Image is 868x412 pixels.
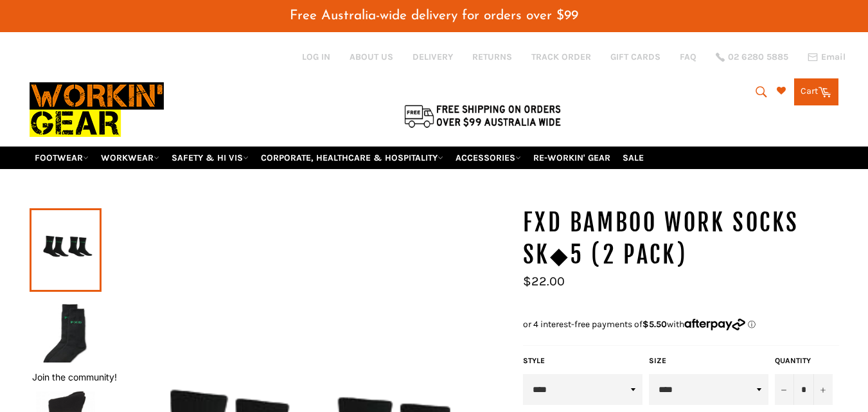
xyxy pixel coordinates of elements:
[36,301,95,372] img: FXD BAMBOO WORK SOCKS SK◆5 (2 Pack) - Workin' Gear
[30,73,164,146] img: Workin Gear leaders in Workwear, Safety Boots, PPE, Uniforms. Australia's No.1 in Workwear
[256,147,448,169] a: CORPORATE, HEALTHCARE & HOSPITALITY
[96,147,164,169] a: WORKWEAR
[30,147,94,169] a: FOOTWEAR
[531,51,591,63] a: TRACK ORDER
[794,78,838,105] a: Cart
[528,147,616,169] a: RE-WORKIN' GEAR
[775,374,794,405] button: Reduce item quantity by one
[450,147,526,169] a: ACCESSORIES
[813,374,833,405] button: Increase item quantity by one
[610,51,660,63] a: GIFT CARDS
[808,52,846,62] a: Email
[166,147,254,169] a: SAFETY & HI VIS
[680,51,696,63] a: FAQ
[716,53,788,62] a: 02 6280 5885
[350,51,393,63] a: ABOUT US
[821,53,846,62] span: Email
[290,9,578,22] span: Free Australia-wide delivery for orders over $99
[412,51,453,63] a: DELIVERY
[523,274,565,289] span: $22.00
[649,355,768,366] label: Size
[523,355,642,366] label: Style
[523,207,839,271] h1: FXD BAMBOO WORK SOCKS SK◆5 (2 Pack)
[472,51,512,63] a: RETURNS
[402,102,563,129] img: Flat $9.95 shipping Australia wide
[302,51,330,62] a: Log in
[775,355,833,366] label: Quantity
[32,372,117,382] button: Join the community!
[617,147,649,169] a: SALE
[728,53,788,62] span: 02 6280 5885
